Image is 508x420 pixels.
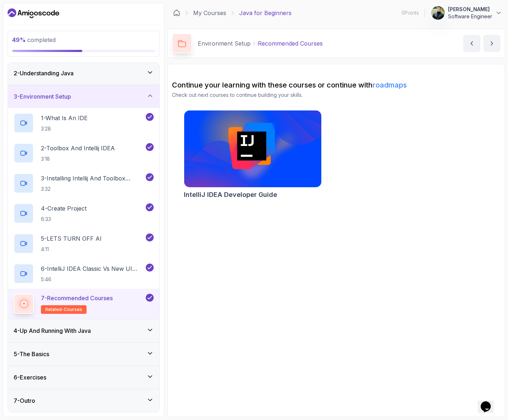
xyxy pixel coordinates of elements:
p: 3:32 [41,185,144,193]
p: 3 - Installing Intellij And Toolbox Configuration [41,174,144,183]
p: 3:28 [41,125,88,132]
a: roadmaps [373,81,407,89]
iframe: chat widget [478,391,501,413]
button: 4-Up And Running With Java [8,319,159,342]
button: 7-Outro [8,389,159,412]
p: 2 - Toolbox And Intellij IDEA [41,144,115,152]
button: 3-Environment Setup [8,85,159,108]
h3: 4 - Up And Running With Java [14,326,91,335]
h3: 6 - Exercises [14,373,46,382]
button: 5-LETS TURN OFF AI4:11 [14,233,154,254]
button: 4-Create Project6:33 [14,203,154,223]
p: [PERSON_NAME] [448,6,492,13]
button: next content [483,35,500,52]
p: Software Engineer [448,13,492,20]
p: 1 - What Is An IDE [41,114,88,122]
h3: 7 - Outro [14,396,35,405]
p: 5 - LETS TURN OFF AI [41,234,102,243]
p: 6 - IntelliJ IDEA Classic Vs New UI (User Interface) [41,264,144,273]
span: completed [12,36,56,43]
span: related-courses [45,307,82,312]
span: 49 % [12,36,26,43]
p: Environment Setup [198,39,251,48]
p: 5:46 [41,276,144,283]
h3: 2 - Understanding Java [14,69,74,77]
img: user profile image [431,6,445,20]
button: 3-Installing Intellij And Toolbox Configuration3:32 [14,173,154,193]
a: IntelliJ IDEA Developer Guide cardIntelliJ IDEA Developer Guide [184,110,322,200]
h3: 5 - The Basics [14,350,49,358]
button: 2-Toolbox And Intellij IDEA3:18 [14,143,154,163]
p: 3:18 [41,155,115,162]
button: 6-Exercises [8,366,159,389]
button: 2-Understanding Java [8,62,159,85]
button: 5-The Basics [8,343,159,365]
a: Dashboard [173,9,180,16]
p: 4:11 [41,246,102,253]
p: Java for Beginners [239,9,292,17]
p: 7 - Recommended Courses [41,294,113,302]
button: user profile image[PERSON_NAME]Software Engineer [431,6,502,20]
button: 7-Recommended Coursesrelated-courses [14,294,154,314]
p: Recommended Courses [258,39,323,48]
h2: Continue your learning with these courses or continue with [172,80,500,90]
a: My Courses [193,9,226,17]
p: 4 - Create Project [41,204,87,213]
button: previous content [463,35,480,52]
p: 6:33 [41,216,87,223]
h3: 3 - Environment Setup [14,92,71,101]
button: 6-IntelliJ IDEA Classic Vs New UI (User Interface)5:46 [14,264,154,284]
img: IntelliJ IDEA Developer Guide card [184,110,321,187]
button: 1-What Is An IDE3:28 [14,113,154,133]
h2: IntelliJ IDEA Developer Guide [184,190,277,200]
p: Check out next courses to continue building your skills. [172,91,500,99]
a: Dashboard [8,8,59,19]
p: 0 Points [401,9,419,16]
